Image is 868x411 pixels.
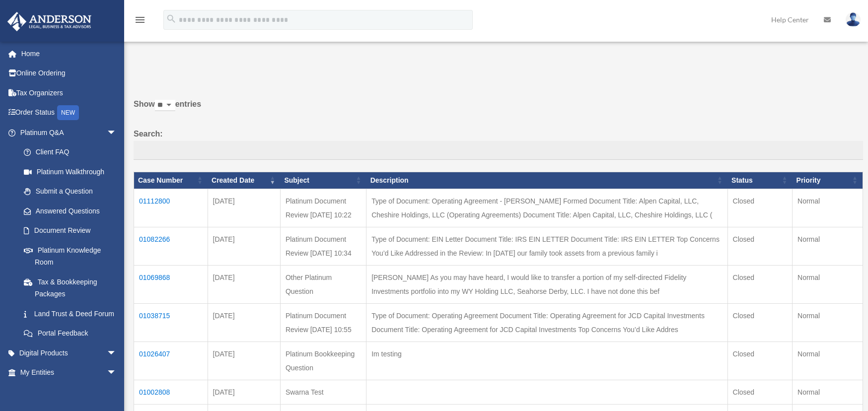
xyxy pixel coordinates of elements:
a: Home [7,44,132,64]
td: [DATE] [208,189,280,227]
td: Normal [793,265,863,303]
td: Platinum Document Review [DATE] 10:55 [280,303,366,342]
a: My Entitiesarrow_drop_down [7,363,132,383]
img: User Pic [846,12,861,27]
td: [DATE] [208,342,280,380]
td: Type of Document: Operating Agreement Document Title: Operating Agreement for JCD Capital Investm... [366,303,727,342]
a: menu [134,17,146,26]
td: Closed [727,265,792,303]
a: Tax Organizers [7,83,132,103]
td: Closed [727,303,792,342]
td: 01026407 [134,342,208,380]
td: 01112800 [134,189,208,227]
td: [DATE] [208,265,280,303]
a: Document Review [14,221,127,241]
img: Anderson Advisors Platinum Portal [4,12,94,31]
td: Platinum Document Review [DATE] 10:22 [280,189,366,227]
label: Search: [134,127,863,160]
div: NEW [57,105,79,120]
a: Order StatusNEW [7,103,132,123]
select: Showentries [155,100,175,111]
i: search [166,13,177,24]
th: Created Date: activate to sort column ascending [208,172,280,189]
input: Search: [134,141,863,160]
td: 01038715 [134,303,208,342]
span: arrow_drop_down [107,343,127,363]
a: Client FAQ [14,142,127,162]
td: Closed [727,342,792,380]
a: Portal Feedback [14,324,127,343]
td: 01069868 [134,265,208,303]
th: Case Number: activate to sort column ascending [134,172,208,189]
td: [DATE] [208,227,280,265]
td: Type of Document: Operating Agreement - [PERSON_NAME] Formed Document Title: Alpen Capital, LLC, ... [366,189,727,227]
td: 01082266 [134,227,208,265]
a: Online Ordering [7,64,132,83]
td: Other Platinum Question [280,265,366,303]
td: [DATE] [208,380,280,404]
td: Platinum Bookkeeping Question [280,342,366,380]
a: Answered Questions [14,201,122,221]
td: Normal [793,227,863,265]
td: Im testing [366,342,727,380]
label: Show entries [134,97,863,121]
td: Normal [793,189,863,227]
th: Status: activate to sort column ascending [727,172,792,189]
span: arrow_drop_down [107,123,127,143]
td: Closed [727,380,792,404]
a: Platinum Knowledge Room [14,240,127,272]
a: Platinum Q&Aarrow_drop_down [7,123,127,142]
td: [DATE] [208,303,280,342]
td: Normal [793,303,863,342]
td: [PERSON_NAME] As you may have heard, I would like to transfer a portion of my self-directed Fidel... [366,265,727,303]
th: Subject: activate to sort column ascending [280,172,366,189]
td: Swarna Test [280,380,366,404]
td: Platinum Document Review [DATE] 10:34 [280,227,366,265]
a: Submit a Question [14,182,127,202]
a: Tax & Bookkeeping Packages [14,272,127,304]
td: 01002808 [134,380,208,404]
td: Closed [727,189,792,227]
td: Normal [793,342,863,380]
span: arrow_drop_down [107,363,127,383]
i: menu [134,14,146,26]
a: Land Trust & Deed Forum [14,304,127,324]
a: Digital Productsarrow_drop_down [7,343,132,363]
td: Closed [727,227,792,265]
th: Description: activate to sort column ascending [366,172,727,189]
td: Type of Document: EIN Letter Document Title: IRS EIN LETTER Document Title: IRS EIN LETTER Top Co... [366,227,727,265]
th: Priority: activate to sort column ascending [793,172,863,189]
a: Platinum Walkthrough [14,162,127,182]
